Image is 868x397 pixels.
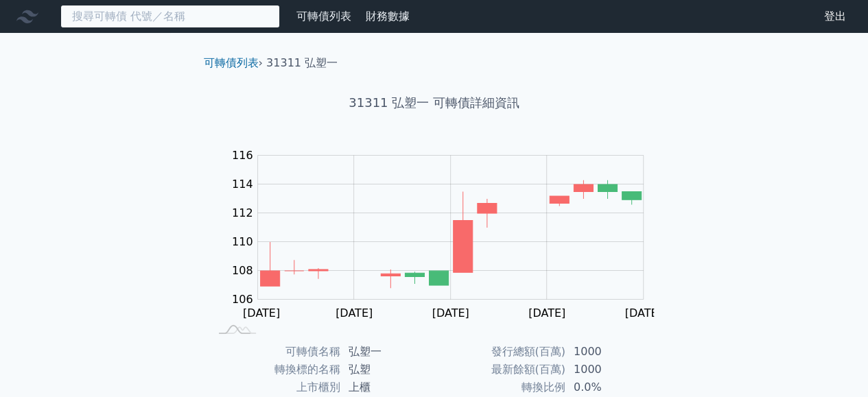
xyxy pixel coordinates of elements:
[528,306,565,320] tspan: [DATE]
[209,343,340,361] td: 可轉債名稱
[224,149,664,320] g: Chart
[204,55,263,71] li: ›
[266,55,338,71] li: 31311 弘塑一
[209,361,340,378] td: 轉換標的名稱
[624,306,661,320] tspan: [DATE]
[366,10,410,23] a: 財務數據
[434,378,565,396] td: 轉換比例
[193,93,676,112] h1: 31311 弘塑一 可轉債詳細資訊
[296,10,351,23] a: 可轉債列表
[232,293,253,306] tspan: 106
[232,206,253,219] tspan: 112
[340,378,434,396] td: 上櫃
[340,343,434,361] td: 弘塑一
[565,361,659,378] td: 1000
[232,264,253,277] tspan: 108
[204,56,259,69] a: 可轉債列表
[434,343,565,361] td: 發行總額(百萬)
[232,235,253,248] tspan: 110
[813,5,857,27] a: 登出
[336,306,373,320] tspan: [DATE]
[60,5,280,28] input: 搜尋可轉債 代號／名稱
[432,306,469,320] tspan: [DATE]
[565,378,659,396] td: 0.0%
[209,378,340,396] td: 上市櫃別
[232,149,253,162] tspan: 116
[243,306,280,320] tspan: [DATE]
[340,361,434,378] td: 弘塑
[565,343,659,361] td: 1000
[434,361,565,378] td: 最新餘額(百萬)
[232,178,253,191] tspan: 114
